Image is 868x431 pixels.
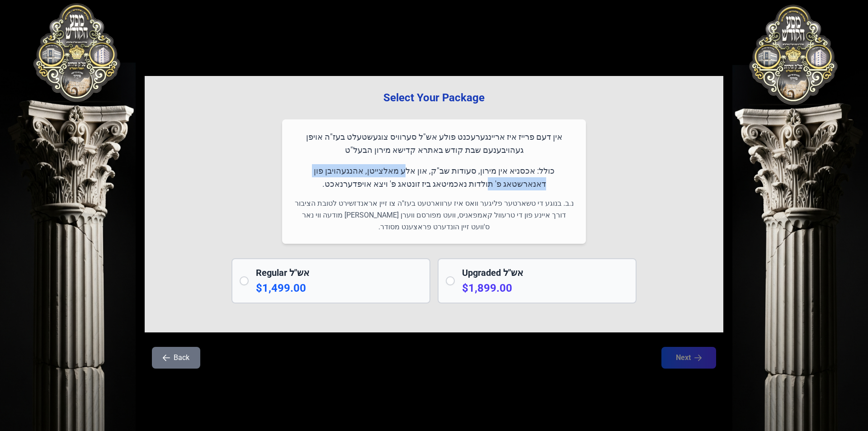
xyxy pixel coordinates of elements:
[293,130,575,157] p: אין דעם פרייז איז אריינגערעכנט פולע אש"ל סערוויס צוגעשטעלט בעז"ה אויפן געהויבענעם שבת קודש באתרא ...
[152,347,200,369] button: Back
[462,266,628,279] h2: Upgraded אש"ל
[293,164,575,191] p: כולל: אכסניא אין מירון, סעודות שב"ק, און אלע מאלצייטן, אהנגעהויבן פון דאנארשטאג פ' תולדות נאכמיטא...
[256,266,422,279] h2: Regular אש"ל
[661,347,716,369] button: Next
[159,90,709,105] h3: Select Your Package
[462,281,628,295] p: $1,899.00
[293,198,575,233] p: נ.ב. בנוגע די טשארטער פליגער וואס איז ערווארטעט בעז"ה צו זיין אראנדזשירט לטובת הציבור דורך איינע ...
[256,281,422,295] p: $1,499.00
